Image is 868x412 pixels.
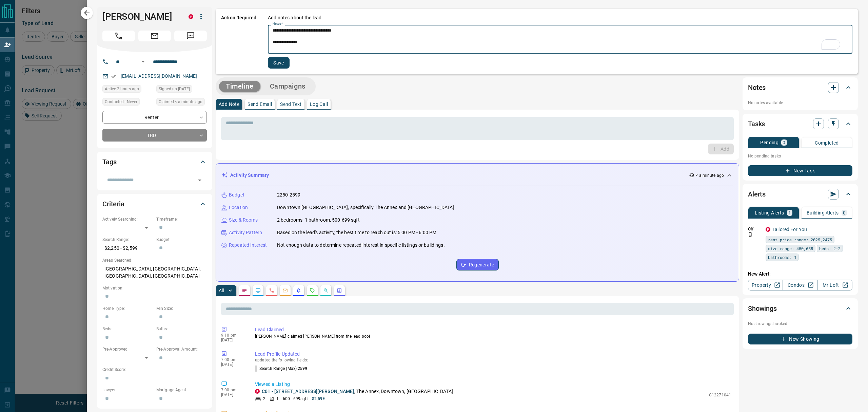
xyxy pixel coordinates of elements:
p: Completed [815,141,839,145]
p: Repeated Interest [229,242,267,249]
svg: Listing Alerts [296,288,301,293]
p: $2,250 - $2,599 [102,243,153,254]
a: Condos [783,280,817,291]
p: Off [748,226,762,232]
p: Viewed a Listing [255,381,731,388]
div: TBD [102,129,207,142]
svg: Agent Actions [337,288,342,293]
p: Size & Rooms [229,217,258,224]
p: 2 [263,396,265,402]
button: New Showing [748,334,852,344]
p: Action Required: [221,14,258,69]
p: Send Text [280,102,302,107]
p: Budget [229,191,244,199]
p: Log Call [310,102,328,107]
p: Beds: [102,326,153,332]
h2: Alerts [748,189,766,200]
h2: Tasks [748,118,765,129]
p: Lead Claimed [255,326,731,333]
p: [DATE] [221,338,245,342]
p: Search Range (Max) : [255,366,308,372]
button: Campaigns [263,81,312,92]
p: 2 bedrooms, 1 bathroom, 500-699 sqft [277,217,360,224]
p: Home Type: [102,305,153,312]
svg: Opportunities [323,288,329,293]
span: Contacted - Never [105,98,137,105]
svg: Lead Browsing Activity [255,288,261,293]
p: [GEOGRAPHIC_DATA], [GEOGRAPHIC_DATA], [GEOGRAPHIC_DATA], [GEOGRAPHIC_DATA] [102,263,207,282]
p: Activity Summary [230,172,269,179]
div: Fri Aug 15 2025 [156,98,207,108]
p: Areas Searched: [102,257,207,263]
p: $2,599 [312,396,325,402]
svg: Notes [242,288,247,293]
a: Tailored For You [772,227,807,232]
span: Active 2 hours ago [105,86,139,92]
p: Motivation: [102,285,207,291]
div: Tags [102,154,207,170]
div: property.ca [189,14,193,19]
p: 0 [783,140,785,145]
p: [DATE] [221,392,245,397]
div: Renter [102,111,207,124]
p: Mortgage Agent: [156,387,207,393]
p: 1 [276,396,279,402]
span: rent price range: 2025,2475 [768,236,832,243]
p: Lawyer: [102,387,153,393]
p: 600 - 699 sqft [283,396,308,402]
p: No showings booked [748,321,852,327]
p: Activity Pattern [229,229,262,236]
button: Regenerate [456,259,499,270]
p: Not enough data to determine repeated interest in specific listings or buildings. [277,242,445,249]
svg: Push Notification Only [748,232,753,237]
p: Min Size: [156,305,207,312]
p: 9:10 pm [221,333,245,338]
h1: [PERSON_NAME] [102,11,178,22]
p: Timeframe: [156,216,207,222]
div: property.ca [255,389,260,394]
p: Lead Profile Updated [255,351,731,358]
p: 2250-2599 [277,191,300,199]
span: Email [138,31,171,41]
span: bathrooms: 1 [768,254,796,261]
h2: Notes [748,82,766,93]
p: Actively Searching: [102,216,153,222]
p: Location [229,204,248,211]
a: Mr.Loft [817,280,852,291]
p: Add notes about the lead [268,14,321,21]
p: Search Range: [102,237,153,243]
p: 1 [788,210,791,215]
p: [PERSON_NAME] claimed [PERSON_NAME] from the lead pool [255,333,731,339]
span: size range: 450,658 [768,245,813,252]
p: Baths: [156,326,207,332]
svg: Email Verified [111,74,116,79]
div: Activity Summary< a minute ago [221,169,733,182]
div: property.ca [766,227,770,232]
div: Alerts [748,186,852,202]
p: Send Email [248,102,272,107]
svg: Emails [282,288,288,293]
p: Pre-Approval Amount: [156,346,207,352]
p: < a minute ago [696,172,724,179]
textarea: To enrich screen reader interactions, please activate Accessibility in Grammarly extension settings [273,28,842,51]
div: Tasks [748,116,852,132]
button: Open [195,175,204,185]
span: Signed up [DATE] [159,86,190,92]
a: C01 - [STREET_ADDRESS][PERSON_NAME] [262,389,354,394]
p: Budget: [156,237,207,243]
button: Open [139,58,147,66]
p: Listing Alerts [755,210,784,215]
p: Credit Score: [102,367,207,373]
h2: Tags [102,156,116,167]
div: Notes [748,79,852,96]
p: [DATE] [221,362,245,367]
p: Pending [760,140,778,145]
h2: Criteria [102,199,124,209]
div: Thu Aug 14 2025 [156,85,207,95]
p: C12271041 [709,392,731,398]
a: Property [748,280,783,291]
span: beds: 2-2 [819,245,841,252]
svg: Calls [269,288,274,293]
p: Based on the lead's activity, the best time to reach out is: 5:00 PM - 6:00 PM [277,229,436,236]
span: 2599 [298,366,307,371]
